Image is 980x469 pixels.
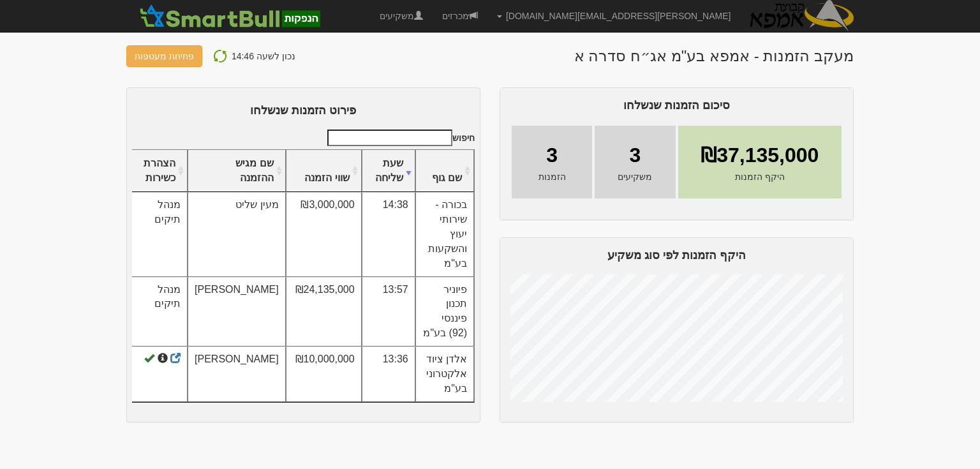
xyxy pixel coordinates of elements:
h1: מעקב הזמנות - אמפא בע"מ אג״ח סדרה א [574,48,854,64]
img: refresh-icon.png [212,48,228,64]
button: פתיחת מעטפות [126,45,202,67]
span: היקף הזמנות לפי סוג משקיע [607,249,746,262]
td: [PERSON_NAME] [188,346,286,402]
td: פיוניר תכנון פיננסי (92) בע"מ [415,277,474,346]
span: משקיעים [618,170,652,183]
span: היקף הזמנות [735,170,785,183]
input: חיפוש [327,130,452,146]
p: נכון לשעה 14:46 [232,48,295,64]
td: [PERSON_NAME] [188,277,286,346]
td: אלדן ציוד אלקטרוני בע"מ [415,346,474,402]
td: ₪24,135,000 [286,277,362,346]
span: פירוט הזמנות שנשלחו [250,104,356,117]
td: בכורה - שירותי יעוץ והשקעות בע"מ [415,192,474,276]
td: ₪10,000,000 [286,346,362,402]
img: SmartBull Logo [136,3,323,29]
span: מנהל תיקים [154,284,181,309]
td: 13:36 [362,346,415,402]
td: 14:38 [362,192,415,276]
label: חיפוש [323,130,475,146]
span: ₪37,135,000 [701,141,819,170]
span: 3 [546,141,558,170]
span: סיכום הזמנות שנשלחו [623,99,730,112]
span: 3 [629,141,641,170]
th: שווי הזמנה : activate to sort column ascending [286,150,362,193]
th: הצהרת כשירות : activate to sort column ascending [131,150,188,193]
span: הזמנות [538,170,566,183]
td: מעין שליט [188,192,286,276]
th: שעת שליחה : activate to sort column ascending [362,150,415,193]
td: ₪3,000,000 [286,192,362,276]
th: שם גוף : activate to sort column ascending [415,150,474,193]
span: מנהל תיקים [154,199,181,225]
td: 13:57 [362,277,415,346]
th: שם מגיש ההזמנה : activate to sort column ascending [188,150,286,193]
